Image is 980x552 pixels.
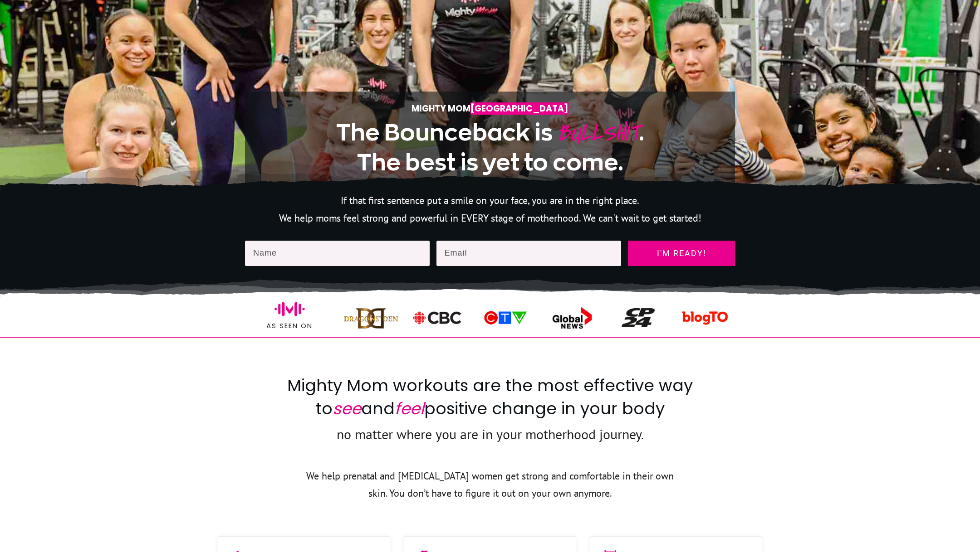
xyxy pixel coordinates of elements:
[395,397,424,420] span: feel
[333,397,361,420] span: see
[343,304,398,332] img: ico-mighty-mom
[412,102,568,115] strong: Mighty Mom
[279,374,701,422] h2: Mighty Mom workouts are the most effective way to and positive change in your body
[299,467,681,513] p: We help prenatal and [MEDICAL_DATA] women get strong and comfortable in their own skin. You don’t...
[279,422,701,457] p: no matter where you are in your motherhood journey.
[341,194,639,207] span: If that first sentence put a smile on your face, you are in the right place.
[411,309,464,326] img: ico-mighty-mom
[476,309,533,327] img: ico-mighty-mom
[628,241,735,266] a: I'm ready!
[636,249,727,258] span: I'm ready!
[541,305,601,330] img: ico-mighty-mom
[273,117,707,177] h1: .
[357,150,623,174] span: The best is yet to come.
[279,212,701,224] span: We help moms feel strong and powerful in EVERY stage of motherhood. We can't wait to get started!
[245,320,333,332] p: As seen on
[245,241,430,266] input: Name
[470,102,568,115] span: [GEOGRAPHIC_DATA]
[336,120,553,145] span: The Bounceback is
[274,294,305,324] img: ico-mighty-mom
[436,241,622,266] input: Email
[557,116,639,150] span: BULLSHIT
[622,308,655,327] img: ico-mighty-mom
[680,293,730,344] img: ico-mighty-mom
